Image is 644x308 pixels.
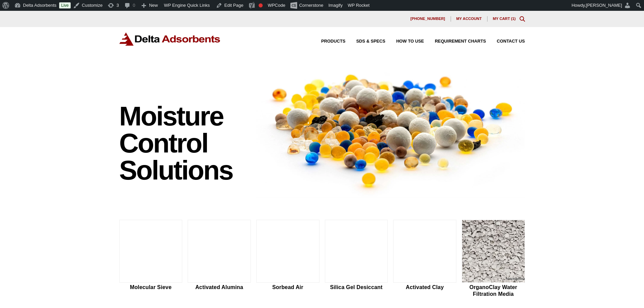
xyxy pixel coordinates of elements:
h1: Moisture Control Solutions [119,103,250,184]
a: [PHONE_NUMBER] [405,16,451,22]
a: My account [451,16,487,22]
div: Toggle Modal Content [520,16,525,22]
img: Delta Adsorbents [119,32,221,46]
a: Contact Us [486,39,525,44]
span: Contact Us [497,39,525,44]
h2: Sorbead Air [256,284,319,290]
a: How to Use [385,39,424,44]
a: Sorbead Air [256,220,319,298]
span: SDS & SPECS [356,39,385,44]
h2: OrganoClay Water Filtration Media [462,284,525,297]
a: Silica Gel Desiccant [325,220,388,298]
span: Requirement Charts [435,39,486,44]
a: SDS & SPECS [345,39,385,44]
a: My Cart (1) [493,17,516,21]
span: [PHONE_NUMBER] [410,17,445,21]
a: Activated Alumina [188,220,251,298]
h2: Activated Alumina [188,284,251,290]
span: Products [321,39,345,44]
a: Products [310,39,345,44]
img: Image [256,62,525,198]
span: How to Use [396,39,424,44]
span: [PERSON_NAME] [586,3,622,8]
a: OrganoClay Water Filtration Media [462,220,525,298]
a: Live [59,2,71,8]
a: Activated Clay [393,220,456,298]
h2: Molecular Sieve [119,284,183,290]
a: Requirement Charts [424,39,486,44]
h2: Silica Gel Desiccant [325,284,388,290]
a: Molecular Sieve [119,220,183,298]
h2: Activated Clay [393,284,456,290]
span: My account [456,17,482,21]
span: 1 [512,17,514,21]
div: Focus keyphrase not set [259,3,263,7]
